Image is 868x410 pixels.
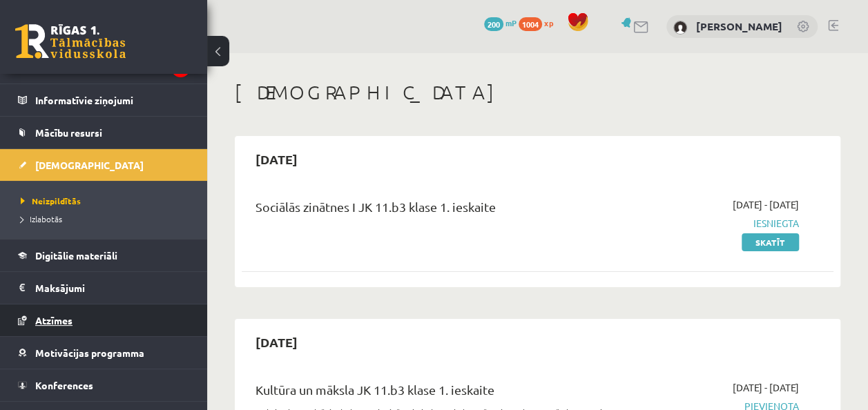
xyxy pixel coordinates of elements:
legend: Maksājumi [35,272,190,304]
span: 1004 [519,17,542,31]
span: Neizpildītās [21,195,81,206]
span: Motivācijas programma [35,346,144,359]
legend: Informatīvie ziņojumi [35,84,190,116]
span: mP [505,17,517,28]
span: [DEMOGRAPHIC_DATA] [35,159,144,171]
a: Konferences [18,369,190,401]
span: Konferences [35,379,93,391]
div: Sociālās zinātnes I JK 11.b3 klase 1. ieskaite [255,197,611,223]
span: xp [544,17,553,28]
a: Izlabotās [21,213,193,225]
h2: [DATE] [242,326,311,358]
h2: [DATE] [242,143,311,175]
a: Rīgas 1. Tālmācības vidusskola [15,24,126,59]
span: Digitālie materiāli [35,249,117,262]
h1: [DEMOGRAPHIC_DATA] [235,81,840,104]
a: Neizpildītās [21,195,193,207]
a: [PERSON_NAME] [696,19,782,33]
span: Izlabotās [21,213,62,224]
span: Mācību resursi [35,126,102,139]
span: [DATE] - [DATE] [733,197,799,212]
a: Informatīvie ziņojumi [18,84,190,116]
span: Atzīmes [35,314,73,326]
a: Skatīt [742,233,799,251]
a: [DEMOGRAPHIC_DATA] [18,149,190,181]
a: Motivācijas programma [18,337,190,369]
a: 200 mP [484,17,517,28]
a: Atzīmes [18,304,190,336]
span: Iesniegta [632,216,799,231]
span: 200 [484,17,503,31]
div: Kultūra un māksla JK 11.b3 klase 1. ieskaite [255,380,611,406]
a: Maksājumi [18,272,190,304]
a: Mācību resursi [18,117,190,148]
img: Irēna Staģe [673,21,687,35]
span: [DATE] - [DATE] [733,380,799,395]
a: Digitālie materiāli [18,240,190,271]
a: 1004 xp [519,17,560,28]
